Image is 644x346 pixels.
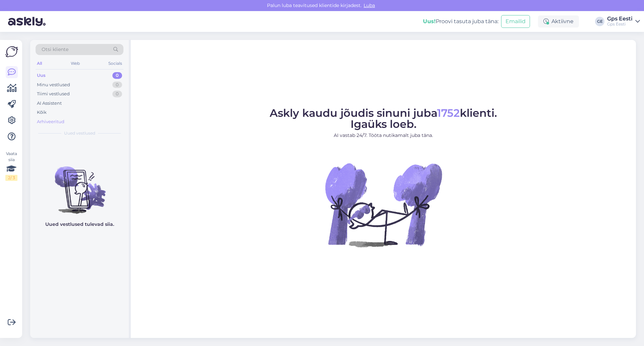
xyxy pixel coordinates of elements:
div: Arhiveeritud [37,118,64,125]
div: Web [69,59,81,68]
div: AI Assistent [37,100,62,107]
div: Proovi tasuta juba täna: [423,17,498,26]
div: 2 / 3 [5,175,17,181]
div: Minu vestlused [37,82,70,88]
img: No Chat active [323,144,444,265]
div: GE [595,17,604,26]
p: Uued vestlused tulevad siia. [45,221,114,228]
p: AI vastab 24/7. Tööta nutikamalt juba täna. [270,132,497,139]
img: No chats [30,154,129,215]
div: 0 [112,82,122,88]
div: Gps Eesti [607,21,633,27]
div: 0 [112,72,122,79]
div: Socials [107,59,123,68]
div: All [36,59,43,68]
div: Aktiivne [538,15,579,28]
div: Gps Eesti [607,16,633,21]
div: Kõik [37,109,47,116]
div: Uus [37,72,46,79]
button: Emailid [501,15,530,28]
div: Vaata siia [5,151,17,181]
a: Gps EestiGps Eesti [607,16,640,27]
span: Luba [362,2,377,8]
span: Otsi kliente [42,46,68,53]
div: 0 [112,91,122,97]
span: Uued vestlused [64,130,95,136]
div: Tiimi vestlused [37,91,70,97]
span: 1752 [437,106,460,119]
img: Askly Logo [5,45,18,58]
b: Uus! [423,18,436,24]
span: Askly kaudu jõudis sinuni juba klienti. Igaüks loeb. [270,106,497,131]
